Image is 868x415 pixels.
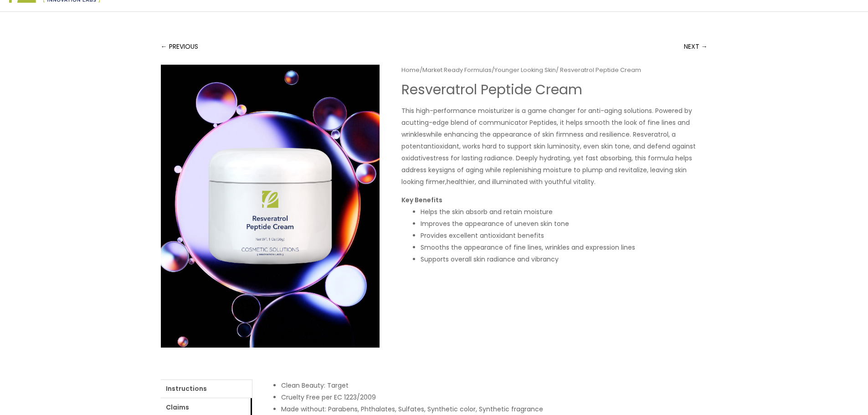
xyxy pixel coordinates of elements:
span: stress for lasting radiance. Deeply hydrating, yet fast absorbing, this formula helps address key [401,154,692,174]
li: Helps the skin absorb and retain moisture [421,206,708,218]
li: Clean Beauty: Target​ [281,379,698,391]
a: Younger Looking Skin [494,66,556,74]
li: Smooths the appearance of fine lines, wrinkles and expression lines [421,241,708,253]
a: NEXT → [684,37,708,56]
span: healthier, and illuminated with youthful vitality. [447,177,596,186]
h1: Resveratrol Peptide Cream [401,82,708,98]
img: Resveratrol ​Peptide Cream [161,65,380,348]
li: Made without: Parabens, Phthalates, Sulfates, Synthetic color, Synthetic fragrance​ [281,403,698,415]
li: Cruelty Free per EC 1223/2009 [281,391,698,403]
li: Supports overall skin radiance and vibrancy [421,253,708,265]
strong: Key Benefits [401,195,442,205]
span: signs of aging while replenishing moisture to plump and revitalize, leaving skin looking firmer, [401,165,687,186]
span: while enhancing the appearance of skin firmness and resilience. Resveratrol, a potent [401,130,676,151]
a: Market Ready Formulas [422,66,492,74]
li: Provides excellent antioxidant benefits [421,230,708,241]
nav: Breadcrumb [401,65,708,76]
a: ← PREVIOUS [161,37,198,56]
a: Instructions [161,379,252,398]
span: This high-performance moisturizer is a game changer for anti-aging solutions. Powered by a [401,106,692,127]
a: Home [401,66,420,74]
span: antioxidant, works hard to support skin luminosity, even skin tone, and defend against oxidative [401,142,696,163]
span: cutting-edge blend of communicator Peptides, it helps smooth the look of fine lines and wrinkles [401,118,690,139]
li: Improves the appearance of uneven skin tone [421,218,708,230]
